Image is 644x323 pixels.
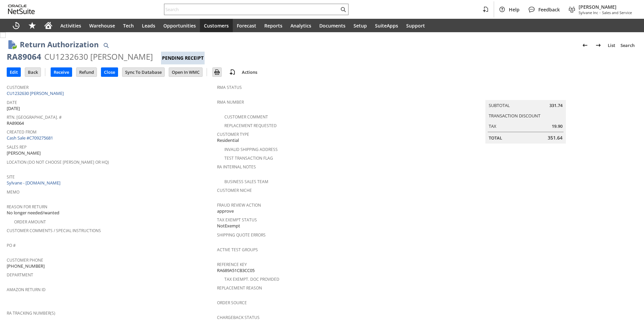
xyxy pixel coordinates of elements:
[28,21,36,30] svg: Shortcuts
[24,19,40,32] div: Shortcuts
[7,204,47,210] a: Reason For Return
[7,210,59,216] span: No longer needed/wanted
[7,85,29,90] a: Customer
[224,123,277,128] a: Replacement Requested
[375,22,398,29] span: SuiteApps
[228,68,236,76] img: add-record.svg
[164,5,339,13] input: Search
[56,19,85,32] a: Activities
[406,22,425,29] span: Support
[217,137,239,144] span: Residential
[7,100,17,105] a: Date
[319,22,345,29] span: Documents
[7,90,65,96] a: CU1232630 [PERSON_NAME]
[122,68,164,76] input: Sync To Database
[538,6,560,13] span: Feedback
[7,189,19,195] a: Memo
[217,85,242,90] a: RMA Status
[217,131,249,137] a: Customer Type
[509,6,520,13] span: Help
[371,19,402,32] a: SuiteApps
[60,22,81,29] span: Activities
[25,68,41,76] input: Back
[7,180,62,186] a: Sylvane - [DOMAIN_NAME]
[224,155,273,161] a: Test Transaction Flag
[7,105,20,112] span: [DATE]
[7,263,45,269] span: [PHONE_NUMBER]
[85,19,119,32] a: Warehouse
[599,10,601,15] span: -
[217,262,247,267] a: Reference Key
[489,102,510,108] a: Subtotal
[217,217,257,223] a: Tax Exempt Status
[402,19,429,32] a: Support
[217,300,247,306] a: Order Source
[224,147,278,152] a: Invalid Shipping Address
[264,22,282,29] span: Reports
[217,232,266,238] a: Shipping Quote Errors
[213,68,221,76] input: Print
[237,22,256,29] span: Forecast
[286,19,315,32] a: Analytics
[8,5,35,14] svg: logo
[138,19,159,32] a: Leads
[217,315,260,320] a: Chargeback Status
[51,68,72,76] input: Receive
[163,22,196,29] span: Opportunities
[44,21,52,30] svg: Home
[161,52,205,64] div: Pending Receipt
[224,179,268,184] a: Business Sales Team
[7,51,41,62] div: RA89064
[489,113,540,119] a: Transaction Discount
[14,219,46,225] a: Order Amount
[217,208,234,214] span: approve
[315,19,350,32] a: Documents
[7,120,24,126] span: RA89064
[239,69,260,75] a: Actions
[7,68,20,76] input: Edit
[217,202,261,208] a: Fraud Review Action
[605,40,618,51] a: List
[339,5,347,13] svg: Search
[224,276,279,282] a: Tax Exempt. Doc Provided
[485,89,566,100] caption: Summary
[204,22,229,29] span: Customers
[7,243,16,248] a: PO #
[350,19,371,32] a: Setup
[101,68,118,76] input: Close
[260,19,286,32] a: Reports
[290,22,311,29] span: Analytics
[200,19,233,32] a: Customers
[552,123,562,129] span: 19.90
[217,267,255,274] span: RA689A51CB3CC05
[579,10,598,15] span: Sylvane Inc
[7,174,15,180] a: Site
[217,247,258,253] a: Active Test Groups
[618,40,637,51] a: Search
[217,187,252,193] a: Customer Niche
[354,22,367,29] span: Setup
[7,150,41,156] span: [PERSON_NAME]
[12,21,20,30] svg: Recent Records
[594,41,602,49] img: Next
[224,114,268,120] a: Customer Comment
[169,68,202,76] input: Open In WMC
[7,135,53,141] a: Cash Sale #C709275681
[233,19,260,32] a: Forecast
[217,223,240,229] span: NotExempt
[7,310,55,316] a: RA Tracking Number(s)
[142,22,155,29] span: Leads
[7,114,62,120] a: Rtn. [GEOGRAPHIC_DATA]. #
[7,228,101,233] a: Customer Comments / Special Instructions
[7,129,37,135] a: Created From
[7,287,46,292] a: Amazon Return ID
[579,4,632,10] span: [PERSON_NAME]
[40,19,56,32] a: Home
[8,19,24,32] a: Recent Records
[20,39,99,50] h1: Return Authorization
[602,10,632,15] span: Sales and Service
[7,159,109,165] a: Location (Do Not Choose [PERSON_NAME] or HQ)
[76,68,97,76] input: Refund
[119,19,138,32] a: Tech
[89,22,115,29] span: Warehouse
